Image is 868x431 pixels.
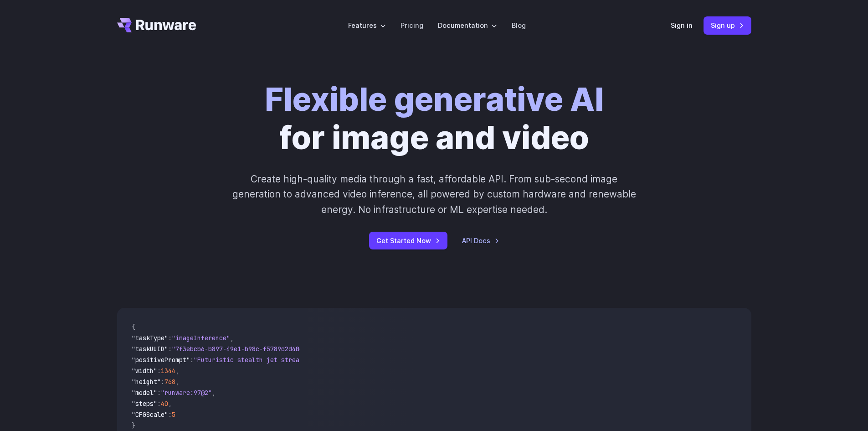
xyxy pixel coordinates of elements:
p: Create high-quality media through a fast, affordable API. From sub-second image generation to adv... [231,171,637,217]
span: , [212,389,216,397]
span: "CFGScale" [132,410,168,419]
span: : [157,400,161,408]
span: : [157,389,161,397]
span: 1344 [161,367,175,375]
label: Features [348,20,386,31]
a: Sign in [671,20,693,31]
span: , [230,334,234,342]
span: "runware:97@2" [161,389,212,397]
span: "taskType" [132,334,168,342]
a: Go to / [117,18,196,32]
span: "model" [132,389,157,397]
span: 768 [164,378,175,386]
span: , [175,367,179,375]
span: "7f3ebcb6-b897-49e1-b98c-f5789d2d40d7" [172,345,310,353]
span: { [132,323,135,331]
span: , [168,400,172,408]
span: : [157,367,161,375]
span: 5 [172,410,175,419]
span: "positivePrompt" [132,356,190,364]
span: : [190,356,194,364]
a: Blog [512,20,526,31]
span: 40 [161,400,168,408]
span: } [132,421,135,430]
span: "taskUUID" [132,345,168,353]
span: : [168,345,172,353]
span: "Futuristic stealth jet streaking through a neon-lit cityscape with glowing purple exhaust" [194,356,525,364]
h1: for image and video [265,80,604,157]
a: Pricing [401,20,423,31]
strong: Flexible generative AI [265,80,604,119]
label: Documentation [438,20,497,31]
a: API Docs [462,235,499,246]
span: : [168,410,172,419]
span: : [168,334,172,342]
span: "imageInference" [172,334,230,342]
a: Get Started Now [369,232,447,249]
span: "width" [132,367,157,375]
span: : [161,378,164,386]
a: Sign up [704,16,751,34]
span: "steps" [132,400,157,408]
span: "height" [132,378,161,386]
span: , [175,378,179,386]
